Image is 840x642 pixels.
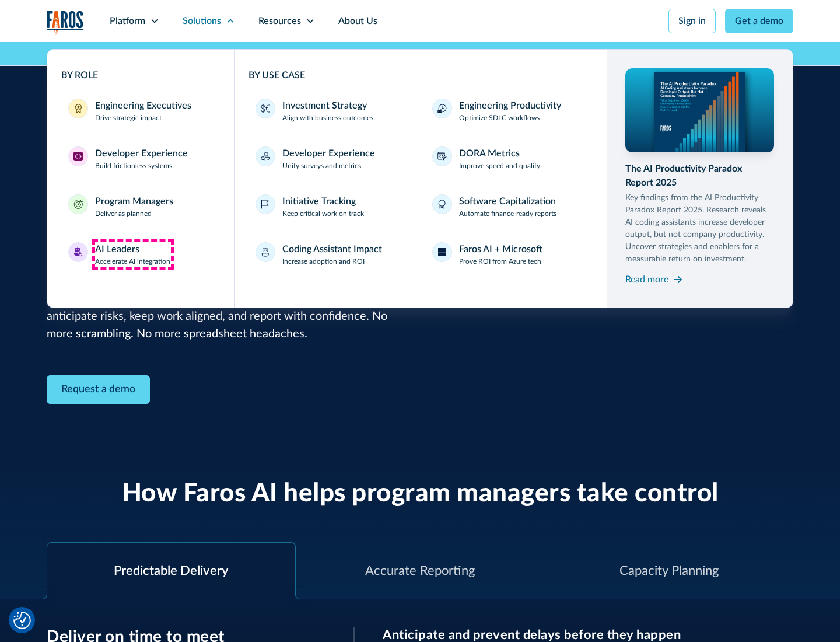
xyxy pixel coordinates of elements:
[122,479,719,510] h2: How Faros AI helps program managers take control
[95,113,162,123] p: Drive strategic impact
[282,256,365,267] p: Increase adoption and ROI
[258,14,301,28] div: Resources
[282,160,361,171] p: Unify surveys and metrics
[47,42,793,308] nav: Solutions
[459,99,561,113] div: Engineering Productivity
[459,194,556,208] div: Software Capitalization
[249,92,416,130] a: Investment StrategyAlign with business outcomes
[249,235,416,274] a: Coding Assistant ImpactIncrease adoption and ROI
[459,146,520,160] div: DORA Metrics
[459,208,556,219] p: Automate finance-ready reports
[249,139,416,178] a: Developer ExperienceUnify surveys and metrics
[459,242,542,256] div: Faros AI + Microsoft
[625,68,775,289] a: The AI Productivity Paradox Report 2025Key findings from the AI Productivity Paradox Report 2025....
[95,146,188,160] div: Developer Experience
[425,139,593,178] a: DORA MetricsImprove speed and quality
[61,139,220,178] a: Developer ExperienceDeveloper ExperienceBuild frictionless systems
[95,208,152,219] p: Deliver as planned
[73,247,83,257] img: AI Leaders
[425,235,593,274] a: Faros AI + MicrosoftProve ROI from Azure tech
[183,14,221,28] div: Solutions
[668,9,716,33] a: Sign in
[425,92,593,130] a: Engineering ProductivityOptimize SDLC workflows
[249,187,416,226] a: Initiative TrackingKeep critical work on track
[114,561,228,581] div: Predictable Delivery
[625,192,775,266] p: Key findings from the AI Productivity Paradox Report 2025. Research reveals AI coding assistants ...
[61,68,220,82] div: BY ROLE
[282,194,356,208] div: Initiative Tracking
[95,194,173,208] div: Program Managers
[282,113,373,123] p: Align with business outcomes
[725,9,793,33] a: Get a demo
[47,11,84,34] img: Logo of the analytics and reporting company Faros.
[249,68,593,82] div: BY USE CASE
[365,561,475,581] div: Accurate Reporting
[47,11,84,34] a: home
[47,375,150,404] a: Contact Modal
[95,160,172,171] p: Build frictionless systems
[73,200,83,209] img: Program Managers
[625,273,668,287] div: Read more
[13,612,31,629] button: Cookie Settings
[425,187,593,226] a: Software CapitalizationAutomate finance-ready reports
[625,162,775,190] div: The AI Productivity Paradox Report 2025
[619,561,719,581] div: Capacity Planning
[73,152,83,161] img: Developer Experience
[95,99,191,113] div: Engineering Executives
[95,242,139,256] div: AI Leaders
[73,104,83,113] img: Engineering Executives
[61,235,220,274] a: AI LeadersAI LeadersAccelerate AI integration
[13,612,31,629] img: Revisit consent button
[110,14,145,28] div: Platform
[459,256,541,267] p: Prove ROI from Azure tech
[95,256,170,267] p: Accelerate AI integration
[282,146,375,160] div: Developer Experience
[282,208,364,219] p: Keep critical work on track
[282,99,367,113] div: Investment Strategy
[459,113,540,123] p: Optimize SDLC workflows
[61,187,220,226] a: Program ManagersProgram ManagersDeliver as planned
[282,242,382,256] div: Coding Assistant Impact
[459,160,540,171] p: Improve speed and quality
[61,92,220,130] a: Engineering ExecutivesEngineering ExecutivesDrive strategic impact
